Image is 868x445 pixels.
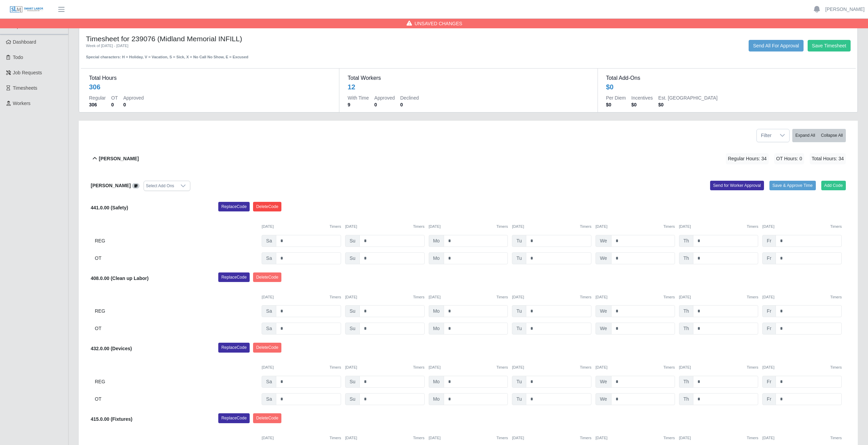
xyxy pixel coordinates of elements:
[663,365,675,370] button: Timers
[111,101,118,108] dd: 0
[348,82,355,92] div: 12
[762,235,776,247] span: Fr
[413,365,425,370] button: Timers
[679,224,759,229] div: [DATE]
[497,365,508,370] button: Timers
[329,365,341,370] button: Timers
[262,323,276,335] span: Sa
[512,235,526,247] span: Tu
[91,145,846,173] button: [PERSON_NAME] Regular Hours: 34 OT Hours: 0 Total Hours: 34
[595,224,675,229] div: [DATE]
[663,435,675,441] button: Timers
[429,224,508,229] div: [DATE]
[329,224,341,229] button: Timers
[762,393,776,405] span: Fr
[429,376,444,388] span: Mo
[123,101,144,108] dd: 0
[374,94,395,101] dt: Approved
[810,153,846,164] span: Total Hours: 34
[89,74,331,82] dt: Total Hours
[762,252,776,264] span: Fr
[595,323,612,335] span: We
[123,94,144,101] dt: Approved
[774,153,804,164] span: OT Hours: 0
[253,202,281,211] button: DeleteCode
[762,365,842,370] div: [DATE]
[580,365,591,370] button: Timers
[10,6,44,13] img: SLM Logo
[262,294,341,300] div: [DATE]
[345,435,425,441] div: [DATE]
[747,435,759,441] button: Timers
[262,305,276,317] span: Sa
[679,393,693,405] span: Th
[762,224,842,229] div: [DATE]
[91,183,131,188] b: [PERSON_NAME]
[91,416,132,422] b: 415.0.00 (Fixtures)
[91,276,149,281] b: 408.0.00 (Clean up Labor)
[762,305,776,317] span: Fr
[792,129,818,142] button: Expand All
[86,43,399,49] div: Week of [DATE] - [DATE]
[821,181,846,190] button: Add Code
[348,94,369,101] dt: With Time
[830,365,842,370] button: Timers
[218,343,250,352] button: ReplaceCode
[13,101,31,106] span: Workers
[345,235,360,247] span: Su
[413,294,425,300] button: Timers
[830,294,842,300] button: Timers
[89,101,106,108] dd: 306
[808,40,851,51] button: Save Timesheet
[345,305,360,317] span: Su
[830,435,842,441] button: Timers
[218,272,250,282] button: ReplaceCode
[345,224,425,229] div: [DATE]
[429,323,444,335] span: Mo
[631,94,653,101] dt: Incentives
[512,305,526,317] span: Tu
[512,365,591,370] div: [DATE]
[86,34,399,43] h4: Timesheet for 239076 (Midland Memorial INFILL)
[595,393,612,405] span: We
[13,55,23,60] span: Todo
[830,224,842,229] button: Timers
[749,40,804,51] button: Send All For Approval
[345,393,360,405] span: Su
[747,294,759,300] button: Timers
[429,294,508,300] div: [DATE]
[679,294,759,300] div: [DATE]
[329,435,341,441] button: Timers
[658,101,718,108] dd: $0
[99,155,139,162] b: [PERSON_NAME]
[679,323,693,335] span: Th
[345,323,360,335] span: Su
[512,435,591,441] div: [DATE]
[253,413,281,423] button: DeleteCode
[679,235,693,247] span: Th
[595,294,675,300] div: [DATE]
[89,82,100,92] div: 306
[497,224,508,229] button: Timers
[747,365,759,370] button: Timers
[512,224,591,229] div: [DATE]
[631,101,653,108] dd: $0
[580,435,591,441] button: Timers
[726,153,769,164] span: Regular Hours: 34
[429,305,444,317] span: Mo
[747,224,759,229] button: Timers
[89,94,106,101] dt: Regular
[710,181,764,190] button: Send for Worker Approval
[262,252,276,264] span: Sa
[512,323,526,335] span: Tu
[262,224,341,229] div: [DATE]
[95,376,258,388] div: REG
[512,294,591,300] div: [DATE]
[512,252,526,264] span: Tu
[86,49,399,60] div: Special characters: H = Holiday, V = Vacation, S = Sick, X = No Call No Show, E = Excused
[91,346,132,351] b: 432.0.00 (Devices)
[400,101,419,108] dd: 0
[262,435,341,441] div: [DATE]
[762,435,842,441] div: [DATE]
[429,235,444,247] span: Mo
